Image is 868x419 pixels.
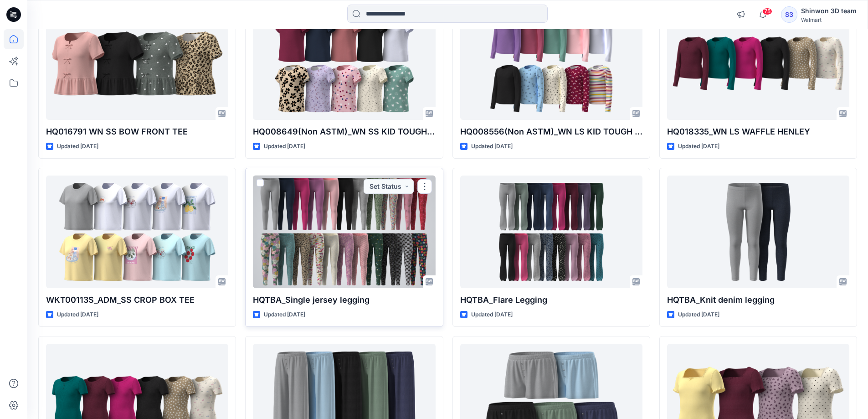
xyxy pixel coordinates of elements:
[801,16,857,23] div: Walmart
[460,176,642,288] a: HQTBA_Flare Legging
[253,125,435,138] p: HQ008649(Non ASTM)_WN SS KID TOUGH TEE
[781,6,797,23] div: S3
[253,176,435,288] a: HQTBA_Single jersey legging
[667,7,849,120] a: HQ018335_WN LS WAFFLE HENLEY
[471,142,513,151] p: Updated [DATE]
[460,7,642,120] a: HQ008556(Non ASTM)_WN LS KID TOUGH TEE
[253,7,435,120] a: HQ008649(Non ASTM)_WN SS KID TOUGH TEE
[57,310,98,320] p: Updated [DATE]
[46,294,228,306] p: WKT00113S_ADM_SS CROP BOX TEE
[264,310,305,320] p: Updated [DATE]
[678,142,719,151] p: Updated [DATE]
[46,125,228,138] p: HQ016791 WN SS BOW FRONT TEE
[460,125,642,138] p: HQ008556(Non ASTM)_WN LS KID TOUGH TEE
[762,8,772,15] span: 75
[801,5,857,16] div: Shinwon 3D team
[264,142,305,151] p: Updated [DATE]
[46,7,228,120] a: HQ016791 WN SS BOW FRONT TEE
[46,176,228,288] a: WKT00113S_ADM_SS CROP BOX TEE
[471,310,513,320] p: Updated [DATE]
[667,176,849,288] a: HQTBA_Knit denim legging
[667,125,849,138] p: HQ018335_WN LS WAFFLE HENLEY
[57,142,98,151] p: Updated [DATE]
[460,294,642,306] p: HQTBA_Flare Legging
[678,310,719,320] p: Updated [DATE]
[253,294,435,306] p: HQTBA_Single jersey legging
[667,294,849,306] p: HQTBA_Knit denim legging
